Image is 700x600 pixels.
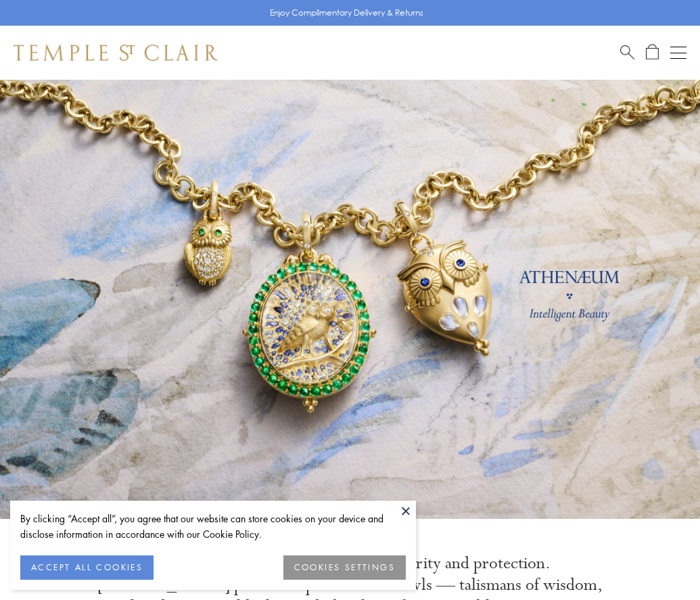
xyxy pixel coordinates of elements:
[620,44,634,61] a: Search
[270,6,423,20] p: Enjoy Complimentary Delivery & Returns
[283,555,406,580] button: COOKIES SETTINGS
[646,44,659,61] a: Open Shopping Bag
[670,45,686,61] button: Open navigation
[20,555,154,580] button: ACCEPT ALL COOKIES
[20,511,406,542] div: By clicking “Accept all”, you agree that our website can store cookies on your device and disclos...
[14,45,218,61] img: Temple St. Clair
